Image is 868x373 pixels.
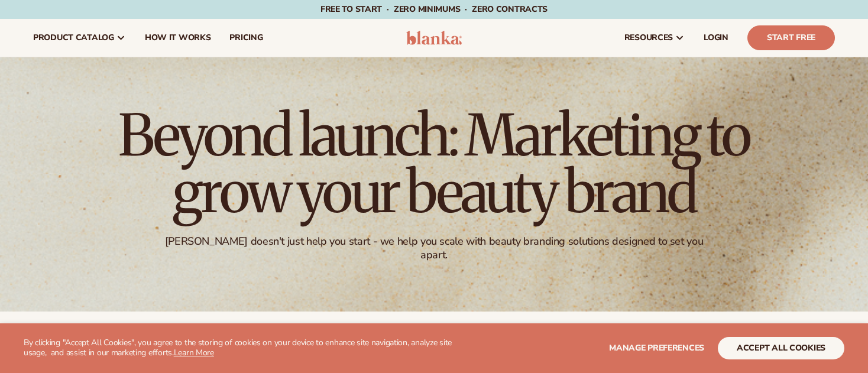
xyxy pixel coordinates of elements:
a: How It Works [135,19,221,57]
span: resources [624,33,673,43]
button: accept all cookies [718,337,844,359]
div: [PERSON_NAME] doesn't just help you start - we help you scale with beauty branding solutions desi... [151,235,717,262]
p: By clicking "Accept All Cookies", you agree to the storing of cookies on your device to enhance s... [24,338,461,358]
img: logo [406,31,462,45]
button: Manage preferences [609,337,704,359]
h1: Beyond launch: Marketing to grow your beauty brand [109,107,759,220]
span: product catalog [33,33,114,43]
span: LOGIN [704,33,728,43]
span: How It Works [145,33,211,43]
a: Start Free [747,25,835,50]
a: pricing [220,19,272,57]
a: resources [615,19,694,57]
a: product catalog [24,19,135,57]
span: Manage preferences [609,342,704,353]
span: pricing [229,33,263,43]
a: LOGIN [694,19,738,57]
a: Learn More [174,347,214,358]
span: Free to start · ZERO minimums · ZERO contracts [320,4,548,15]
